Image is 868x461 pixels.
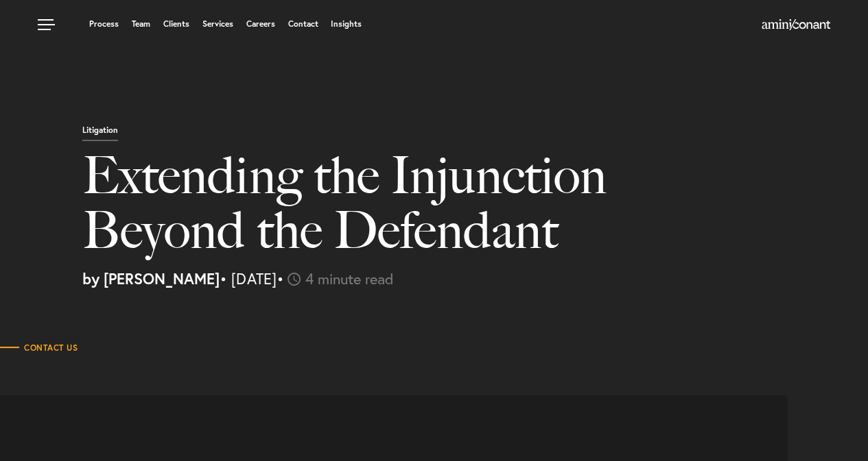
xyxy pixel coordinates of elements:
p: • [DATE] [82,271,858,286]
a: Team [132,20,150,28]
a: Insights [331,20,362,28]
h1: Extending the Injunction Beyond the Defendant [82,148,625,271]
span: 4 minute read [305,269,393,288]
a: Contact [288,20,318,28]
a: Process [89,20,119,28]
span: • [276,269,283,288]
a: Home [762,20,830,31]
a: Careers [246,20,275,28]
a: Clients [163,20,189,28]
a: Services [202,20,233,28]
img: Amini & Conant [762,19,830,30]
strong: by [PERSON_NAME] [82,269,220,288]
img: icon-time-light.svg [288,273,301,286]
p: Litigation [82,126,118,141]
